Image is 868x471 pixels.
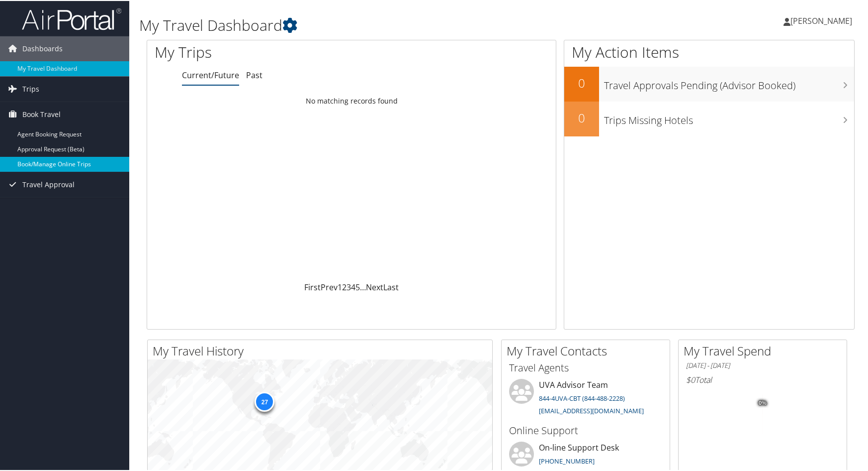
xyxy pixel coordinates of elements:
[155,41,378,62] h1: My Trips
[564,41,854,62] h1: My Action Items
[539,456,595,465] a: [PHONE_NUMBER]
[347,281,351,292] a: 3
[139,14,621,35] h1: My Travel Dashboard
[783,5,862,35] a: [PERSON_NAME]
[22,101,61,126] span: Book Travel
[684,342,847,358] h2: My Travel Spend
[255,391,274,411] div: 27
[539,405,644,414] a: [EMAIL_ADDRESS][DOMAIN_NAME]
[366,281,383,292] a: Next
[507,342,670,358] h2: My Travel Contacts
[342,281,347,292] a: 2
[383,281,399,292] a: Last
[22,76,39,101] span: Trips
[539,393,625,402] a: 844-4UVA-CBT (844-488-2228)
[22,35,63,60] span: Dashboards
[509,423,662,437] h3: Online Support
[304,281,321,292] a: First
[338,281,342,292] a: 1
[246,69,262,80] a: Past
[182,69,239,80] a: Current/Future
[153,342,492,358] h2: My Travel History
[22,6,121,30] img: airportal-logo.png
[759,399,767,405] tspan: 0%
[360,281,366,292] span: …
[564,101,854,135] a: 0Trips Missing Hotels
[351,281,355,292] a: 4
[604,73,854,92] h3: Travel Approvals Pending (Advisor Booked)
[321,281,338,292] a: Prev
[504,378,667,419] li: UVA Advisor Team
[604,108,854,126] h3: Trips Missing Hotels
[686,373,695,384] span: $0
[564,109,599,125] h2: 0
[147,91,556,109] td: No matching records found
[22,171,75,196] span: Travel Approval
[509,360,662,374] h3: Travel Agents
[686,360,839,369] h6: [DATE] - [DATE]
[790,14,852,25] span: [PERSON_NAME]
[355,281,360,292] a: 5
[564,74,599,91] h2: 0
[686,373,839,384] h6: Total
[564,66,854,101] a: 0Travel Approvals Pending (Advisor Booked)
